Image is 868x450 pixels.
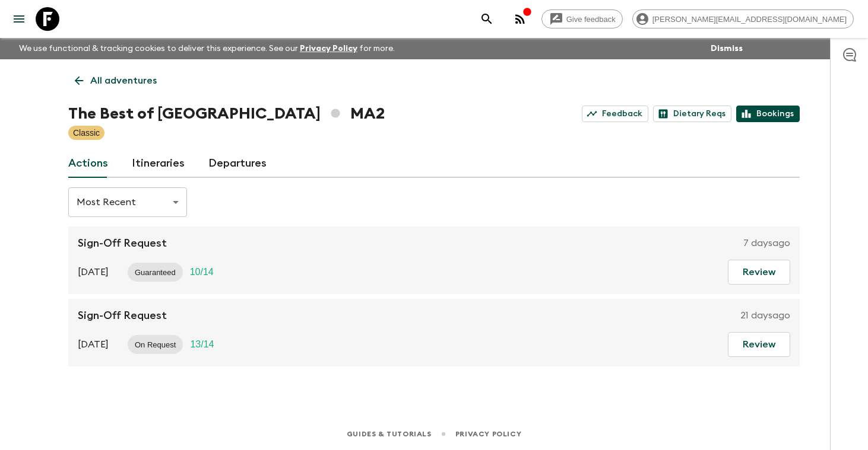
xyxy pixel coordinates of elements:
[68,186,187,219] div: Most Recent
[455,427,521,441] a: Privacy Policy
[653,106,731,122] a: Dietary Reqs
[208,149,267,178] a: Departures
[190,265,214,279] p: 10 / 14
[68,69,163,92] a: All adventures
[728,260,790,285] button: Review
[78,308,167,323] p: Sign-Off Request
[560,15,622,24] span: Give feedback
[475,7,499,31] button: search adventures
[78,337,109,352] p: [DATE]
[541,9,623,28] a: Give feedback
[78,236,167,250] p: Sign-Off Request
[68,102,385,126] h1: The Best of [GEOGRAPHIC_DATA] MA2
[708,40,746,57] button: Dismiss
[128,268,183,277] span: Guaranteed
[14,38,400,59] p: We use functional & tracking cookies to deliver this experience. See our for more.
[347,427,432,441] a: Guides & Tutorials
[128,340,183,349] span: On Request
[68,149,108,178] a: Actions
[728,332,790,357] button: Review
[190,337,214,352] p: 13 / 14
[78,265,109,279] p: [DATE]
[7,7,31,31] button: menu
[90,74,157,88] p: All adventures
[183,263,221,282] div: Trip Fill
[300,44,357,53] a: Privacy Policy
[740,308,790,323] p: 21 days ago
[736,106,800,122] a: Bookings
[183,335,221,354] div: Trip Fill
[582,106,648,122] a: Feedback
[73,127,100,139] p: Classic
[632,9,854,28] div: [PERSON_NAME][EMAIL_ADDRESS][DOMAIN_NAME]
[646,15,853,24] span: [PERSON_NAME][EMAIL_ADDRESS][DOMAIN_NAME]
[743,236,790,250] p: 7 days ago
[132,149,185,178] a: Itineraries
